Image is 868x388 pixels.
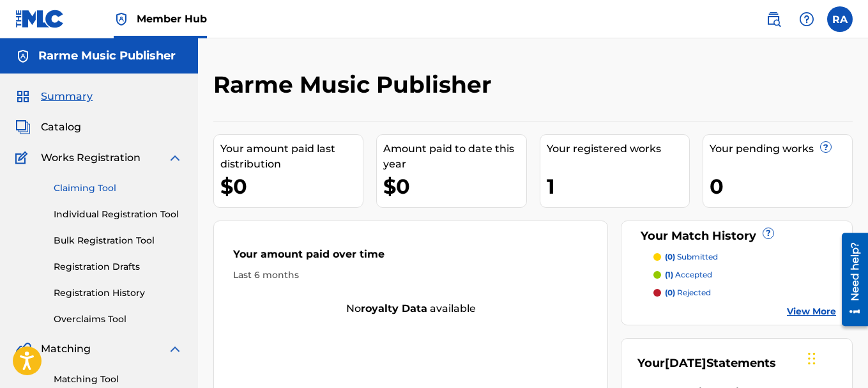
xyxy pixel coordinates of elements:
div: User Menu [827,6,853,32]
img: Accounts [15,49,31,64]
div: $0 [220,172,363,201]
a: Overclaims Tool [54,313,183,326]
a: View More [787,305,836,318]
p: rejected [665,287,711,299]
span: (1) [665,270,673,279]
img: search [766,12,781,27]
a: Registration Drafts [54,260,183,274]
span: Matching [41,341,91,357]
img: help [799,12,814,27]
div: 1 [547,172,689,201]
p: submitted [665,251,718,263]
div: Your registered works [547,141,689,157]
img: expand [167,150,183,166]
span: Catalog [41,120,81,135]
a: Bulk Registration Tool [54,234,183,247]
span: Summary [41,89,93,104]
div: Your Match History [637,228,836,245]
span: [DATE] [665,356,706,370]
a: Matching Tool [54,373,183,386]
div: Your Statements [637,355,776,372]
span: (0) [665,288,675,297]
a: Claiming Tool [54,182,183,195]
img: Works Registration [15,150,32,166]
div: Your amount paid over time [233,247,588,268]
a: (1) accepted [653,269,836,281]
a: Public Search [761,6,786,32]
a: SummarySummary [15,89,93,104]
strong: royalty data [361,302,427,314]
img: MLC Logo [15,10,65,28]
iframe: Resource Center [832,228,868,330]
div: 0 [710,172,852,201]
h5: Rarme Music Publisher [38,49,176,63]
img: Top Rightsholder [114,12,129,27]
p: accepted [665,269,712,281]
div: Drag [808,339,816,378]
h2: Rarme Music Publisher [213,70,498,99]
div: Help [794,6,819,32]
img: Matching [15,341,31,357]
span: ? [821,142,831,152]
iframe: Chat Widget [804,327,868,388]
img: expand [167,341,183,357]
span: Member Hub [137,12,207,26]
a: (0) rejected [653,287,836,299]
a: CatalogCatalog [15,120,81,135]
a: (0) submitted [653,251,836,263]
div: Amount paid to date this year [383,141,526,172]
span: ? [763,228,773,238]
div: $0 [383,172,526,201]
a: Individual Registration Tool [54,208,183,221]
div: Last 6 months [233,268,588,282]
div: No available [214,301,607,316]
span: (0) [665,252,675,261]
div: Your pending works [710,141,852,157]
span: Works Registration [41,150,141,166]
div: Your amount paid last distribution [220,141,363,172]
img: Catalog [15,120,31,135]
img: Summary [15,89,31,104]
a: Registration History [54,286,183,300]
